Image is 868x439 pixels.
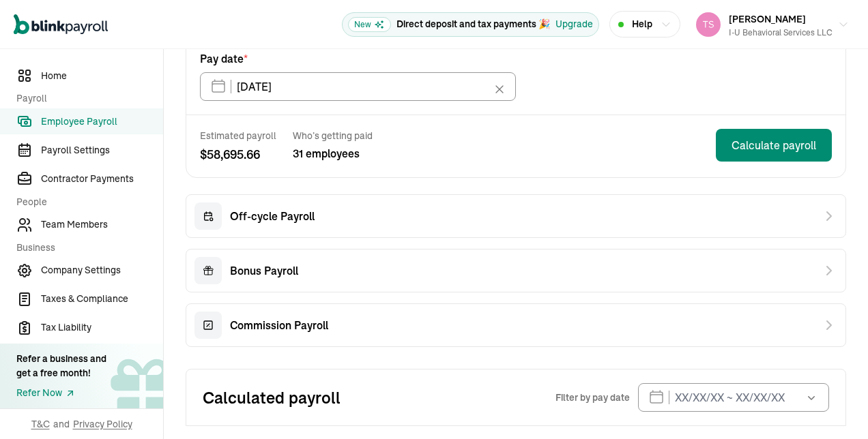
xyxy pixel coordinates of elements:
[31,417,50,431] span: T&C
[41,292,163,306] span: Taxes & Compliance
[293,129,373,142] span: Who’s getting paid
[230,262,298,279] span: Bonus Payroll
[16,352,106,380] div: Refer a business and get a free month!
[716,129,832,162] button: Calculate payroll
[230,208,315,224] span: Off-cycle Payroll
[16,195,155,209] span: People
[16,91,155,106] span: Payroll
[396,17,550,31] p: Direct deposit and tax payments 🎉
[800,374,868,439] iframe: Chat Widget
[73,417,132,431] span: Privacy Policy
[41,172,163,186] span: Contractor Payments
[555,17,593,31] button: Upgrade
[200,72,516,101] input: XX/XX/XX
[41,320,163,335] span: Tax Liability
[348,17,391,32] span: New
[230,317,328,333] span: Commission Payroll
[41,217,163,232] span: Team Members
[729,27,833,39] div: I-U Behavioral Services LLC
[203,387,555,408] h2: Calculated payroll
[14,5,108,44] nav: Global
[609,11,680,37] button: Help
[41,143,163,157] span: Payroll Settings
[16,241,155,255] span: Business
[41,69,163,83] span: Home
[638,383,829,412] input: XX/XX/XX ~ XX/XX/XX
[555,391,630,404] span: Filter by pay date
[200,129,276,142] span: Estimated payroll
[729,13,806,25] span: [PERSON_NAME]
[200,145,276,164] span: $ 58,695.66
[200,50,248,67] span: Pay date
[41,263,163,277] span: Company Settings
[632,17,652,31] span: Help
[16,386,106,400] a: Refer Now
[293,145,373,162] span: 31 employees
[41,115,163,129] span: Employee Payroll
[691,7,854,42] button: [PERSON_NAME]I-U Behavioral Services LLC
